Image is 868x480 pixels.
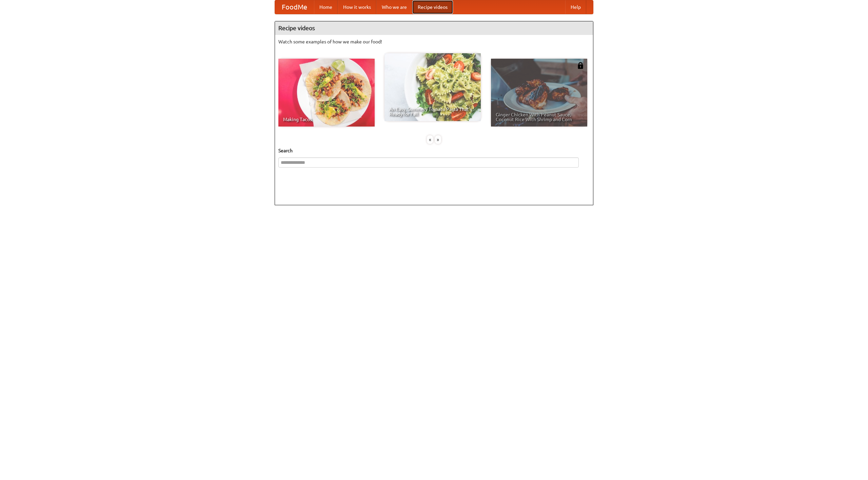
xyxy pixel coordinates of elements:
p: Watch some examples of how we make our food! [278,38,590,45]
img: 483408.png [577,62,584,69]
a: Help [565,0,586,14]
a: How it works [338,0,376,14]
a: FoodMe [275,0,314,14]
a: Home [314,0,338,14]
a: Making Tacos [278,59,375,127]
h5: Search [278,147,590,154]
a: Who we are [376,0,412,14]
div: « [427,135,433,144]
span: An Easy, Summery Tomato Pasta That's Ready for Fall [389,107,476,116]
a: An Easy, Summery Tomato Pasta That's Ready for Fall [384,53,481,121]
h4: Recipe videos [275,21,593,35]
a: Recipe videos [412,0,453,14]
div: » [435,135,441,144]
span: Making Tacos [283,117,370,122]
